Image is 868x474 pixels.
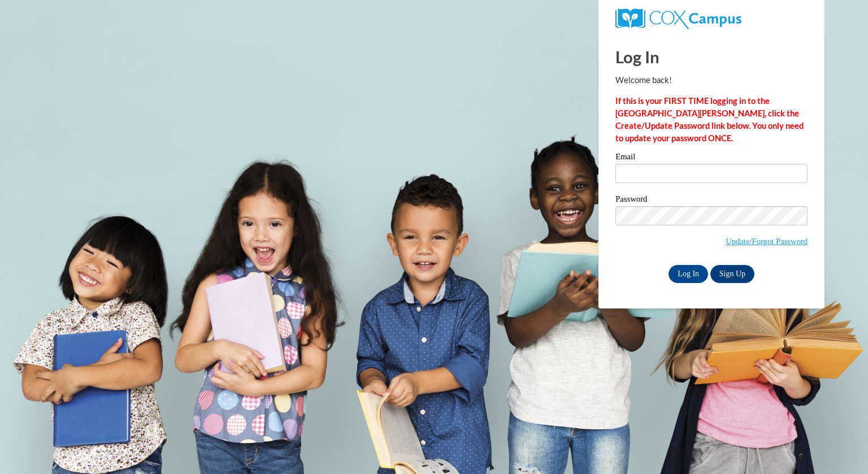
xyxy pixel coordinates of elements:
img: COX Campus [615,8,741,29]
p: Welcome back! [615,74,808,86]
a: Sign Up [710,265,754,283]
strong: If this is your FIRST TIME logging in to the [GEOGRAPHIC_DATA][PERSON_NAME], click the Create/Upd... [615,96,804,143]
label: Email [615,153,808,164]
input: Log In [669,265,708,283]
a: Update/Forgot Password [726,237,808,246]
a: COX Campus [615,13,741,23]
label: Password [615,195,808,206]
h1: Log In [615,45,808,68]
